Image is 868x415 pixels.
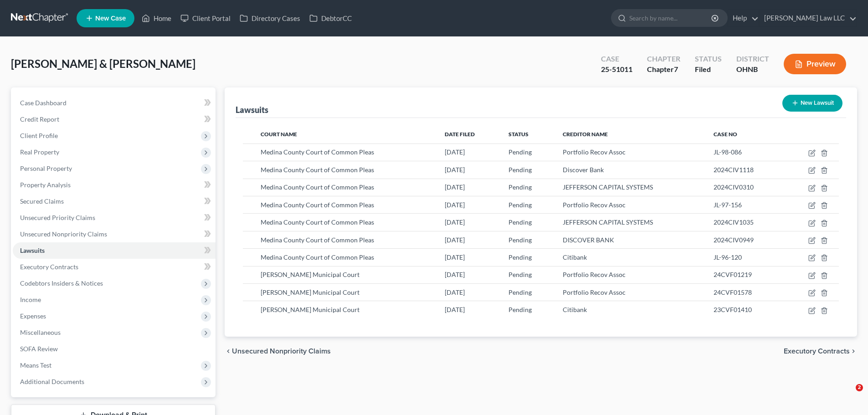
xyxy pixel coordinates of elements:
span: Pending [508,166,532,174]
span: Medina County Court of Common Pleas [261,236,374,244]
span: Client Profile [20,132,58,139]
span: 2024CIV1118 [714,166,754,174]
span: [PERSON_NAME] Municipal Court [261,271,360,278]
span: [DATE] [445,148,465,156]
span: Property Analysis [20,181,71,189]
span: SOFA Review [20,345,58,353]
a: Unsecured Priority Claims [13,210,216,226]
span: Discover Bank [563,166,604,174]
a: Client Portal [176,10,235,26]
span: 2024CIV1035 [714,218,754,226]
span: Codebtors Insiders & Notices [20,279,103,287]
span: Medina County Court of Common Pleas [261,253,374,261]
a: Property Analysis [13,177,216,193]
span: Citibank [563,253,587,261]
span: Expenses [20,312,46,320]
div: District [736,54,769,64]
span: Secured Claims [20,197,64,205]
span: Medina County Court of Common Pleas [261,183,374,191]
span: Portfolio Recov Assoc [563,271,626,278]
span: [DATE] [445,306,465,313]
span: Medina County Court of Common Pleas [261,148,374,156]
span: Court Name [261,131,297,138]
span: Credit Report [20,115,59,123]
span: Status [508,131,529,138]
button: Executory Contracts chevron_right [784,348,857,355]
span: New Case [95,15,126,22]
span: [PERSON_NAME] Municipal Court [261,288,360,296]
span: 24CVF01219 [714,271,752,278]
div: Chapter [647,54,680,64]
div: Case [601,54,632,64]
span: Pending [508,288,532,296]
span: Case No [714,131,737,138]
a: Credit Report [13,111,216,128]
span: 7 [674,65,678,73]
span: 23CVF01410 [714,306,752,313]
span: Citibank [563,306,587,313]
span: Portfolio Recov Assoc [563,201,626,209]
span: [DATE] [445,253,465,261]
span: 2 [856,384,863,391]
a: Home [137,10,176,26]
span: [DATE] [445,236,465,244]
span: Unsecured Nonpriority Claims [232,348,331,355]
button: New Lawsuit [782,95,842,112]
span: [DATE] [445,183,465,191]
span: [PERSON_NAME] Municipal Court [261,306,360,313]
i: chevron_left [225,348,232,355]
span: Pending [508,253,532,261]
span: Unsecured Priority Claims [20,214,95,221]
span: Pending [508,271,532,278]
span: 2024CIV0310 [714,183,754,191]
span: Executory Contracts [20,263,78,271]
a: Directory Cases [235,10,305,26]
span: Real Property [20,148,59,156]
span: DISCOVER BANK [563,236,614,244]
a: Secured Claims [13,193,216,210]
span: Medina County Court of Common Pleas [261,201,374,209]
span: Lawsuits [20,246,45,254]
span: [DATE] [445,271,465,278]
a: Lawsuits [13,242,216,259]
span: JEFFERSON CAPITAL SYSTEMS [563,218,653,226]
span: [DATE] [445,218,465,226]
i: chevron_right [850,348,857,355]
span: Pending [508,236,532,244]
a: Help [728,10,759,26]
span: Pending [508,218,532,226]
span: 24CVF01578 [714,288,752,296]
button: Preview [784,54,846,74]
input: Search by name... [629,10,713,26]
div: Filed [695,64,722,75]
span: Medina County Court of Common Pleas [261,166,374,174]
span: Income [20,296,41,303]
span: Case Dashboard [20,99,67,107]
span: JL-96-120 [714,253,742,261]
span: [DATE] [445,166,465,174]
span: Miscellaneous [20,328,61,336]
a: Executory Contracts [13,259,216,275]
div: Lawsuits [236,104,268,115]
span: Additional Documents [20,378,84,385]
div: Status [695,54,722,64]
span: Portfolio Recov Assoc [563,288,626,296]
span: JEFFERSON CAPITAL SYSTEMS [563,183,653,191]
span: Portfolio Recov Assoc [563,148,626,156]
span: Personal Property [20,164,72,172]
span: Pending [508,306,532,313]
a: Unsecured Nonpriority Claims [13,226,216,242]
span: Executory Contracts [784,348,850,355]
span: Medina County Court of Common Pleas [261,218,374,226]
span: [DATE] [445,288,465,296]
span: [PERSON_NAME] & [PERSON_NAME] [11,57,195,70]
span: Pending [508,201,532,209]
a: [PERSON_NAME] Law LLC [760,10,857,26]
span: 2024CIV0949 [714,236,754,244]
a: Case Dashboard [13,95,216,111]
span: [DATE] [445,201,465,209]
span: JL-97-156 [714,201,742,209]
span: Unsecured Nonpriority Claims [20,230,107,238]
iframe: Intercom live chat [837,384,859,406]
span: JL-98-086 [714,148,742,156]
